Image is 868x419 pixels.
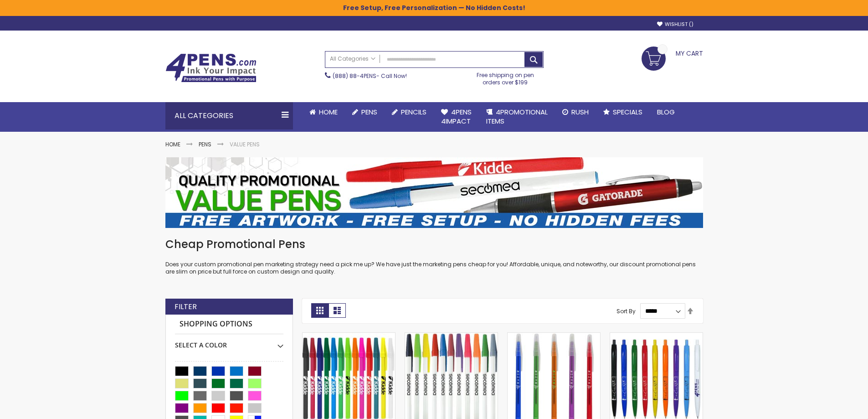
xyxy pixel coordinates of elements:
a: Specials [596,102,650,122]
a: All Categories [325,52,380,67]
strong: Filter [175,302,197,312]
span: Pens [361,107,377,117]
div: Select A Color [175,334,283,350]
span: 4PROMOTIONAL ITEMS [486,107,548,126]
a: Belfast Value Stick Pen [405,332,498,340]
span: Specials [613,107,642,117]
span: All Categories [330,55,375,62]
a: Home [165,140,180,148]
span: - Call Now! [333,72,407,80]
a: Belfast B Value Stick Pen [303,332,395,340]
div: Does your custom promotional pen marketing strategy need a pick me up? We have just the marketing... [165,237,703,276]
strong: Shopping Options [175,315,283,334]
div: Free shipping on pen orders over $199 [467,68,544,86]
span: 4Pens 4impact [441,107,472,126]
img: 4Pens Custom Pens and Promotional Products [165,53,257,83]
a: Pencils [385,102,434,122]
div: All Categories [165,102,293,129]
span: Rush [571,107,589,117]
a: 4Pens4impact [434,102,479,132]
strong: Grid [311,303,329,318]
a: Pens [345,102,385,122]
span: Blog [657,107,675,117]
a: 4PROMOTIONALITEMS [479,102,555,132]
a: Blog [650,102,682,122]
a: Pens [199,140,211,148]
a: Home [302,102,345,122]
a: (888) 88-4PENS [333,72,376,80]
img: Value Pens [165,157,703,228]
span: Home [319,107,338,117]
a: Belfast Translucent Value Stick Pen [508,332,600,340]
label: Sort By [616,307,636,315]
strong: Value Pens [230,140,260,148]
a: Custom Cambria Plastic Retractable Ballpoint Pen - Monochromatic Body Color [610,332,703,340]
span: Pencils [401,107,426,117]
h1: Cheap Promotional Pens [165,237,703,252]
a: Rush [555,102,596,122]
a: Wishlist [657,21,693,28]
